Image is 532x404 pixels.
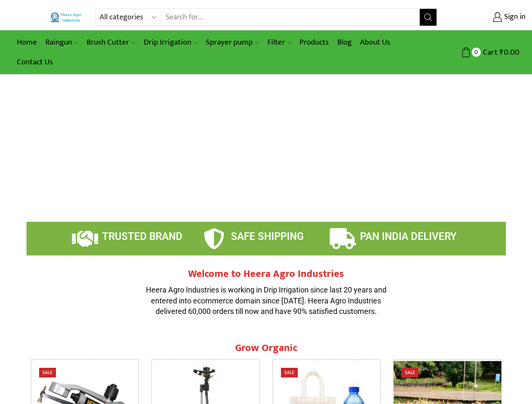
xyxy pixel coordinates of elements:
[13,52,57,72] a: Contact Us
[140,32,201,52] a: Drip Irrigation
[102,231,183,242] span: TRUSTED BRAND
[263,32,295,52] a: Filter
[41,32,82,52] a: Raingun
[502,12,526,23] span: Sign in
[140,268,392,280] h2: Welcome to Heera Agro Industries
[295,32,333,52] a: Products
[500,46,519,59] bdi: 0.00
[201,32,263,52] a: Sprayer pump
[281,368,298,377] span: Sale
[161,9,420,26] input: Search for...
[402,368,418,377] span: Sale
[481,47,498,58] span: Cart
[82,32,139,52] a: Brush Cutter
[140,284,392,317] p: Heera Agro Industries is working in Drip Irrigation since last 20 years and entered into ecommerc...
[500,46,504,59] span: ₹
[450,10,526,25] a: Sign in
[356,32,394,52] a: About Us
[472,48,481,56] span: 0
[333,32,356,52] a: Blog
[420,9,437,26] button: Search button
[39,368,56,377] span: Sale
[231,231,304,242] span: SAFE SHIPPING
[235,340,297,356] span: Grow Organic
[445,45,519,60] a: 0 Cart ₹0.00
[360,231,457,242] span: PAN INDIA DELIVERY
[13,32,41,52] a: Home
